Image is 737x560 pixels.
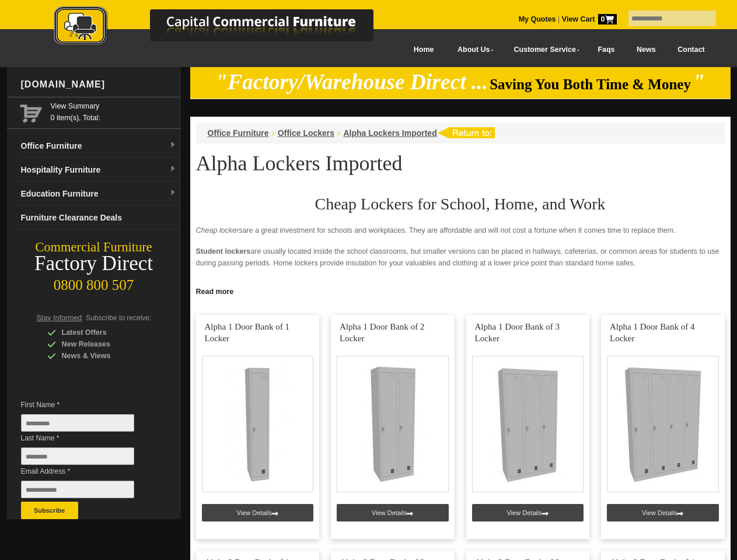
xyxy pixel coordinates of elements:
[272,127,275,139] li: ›
[196,246,725,269] p: are usually located inside the school classrooms, but smaller versions can be placed in hallways,...
[47,327,158,338] div: Latest Offers
[7,239,181,256] div: Commercial Furniture
[587,37,626,63] a: Faqs
[7,271,181,293] div: 0800 800 507
[208,128,269,138] a: Office Furniture
[21,447,134,465] input: Last Name *
[666,37,715,63] a: Contact
[278,128,334,138] a: Office Lockers
[598,14,617,24] span: 0
[190,283,731,297] a: Click to read more
[21,432,152,444] span: Last Name *
[21,481,134,498] input: Email Address *
[7,256,181,272] div: Factory Direct
[169,190,176,197] img: dropdown
[196,278,725,302] p: provide a sense of security for the employees. Since no one can enter or touch the locker, it red...
[196,195,725,213] h2: Cheap Lockers for School, Home, and Work
[337,127,340,139] li: ›
[51,100,176,122] span: 0 item(s), Total:
[343,128,436,138] a: Alpha Lockers Imported
[16,182,181,206] a: Education Furnituredropdown
[21,399,152,411] span: First Name *
[490,76,691,92] span: Saving You Both Time & Money
[196,225,725,236] p: are a great investment for schools and workplaces. They are affordable and will not cost a fortun...
[22,6,430,52] a: Capital Commercial Furniture Logo
[196,152,725,174] h1: Alpha Lockers Imported
[22,6,430,48] img: Capital Commercial Furniture Logo
[16,134,181,158] a: Office Furnituredropdown
[437,127,495,138] img: return to
[21,466,152,477] span: Email Address *
[519,15,556,23] a: My Quotes
[51,100,176,112] a: View Summary
[16,67,181,102] div: [DOMAIN_NAME]
[169,142,176,149] img: dropdown
[693,70,705,94] em: "
[169,166,176,173] img: dropdown
[215,70,488,94] em: "Factory/Warehouse Direct ...
[47,350,158,362] div: News & Views
[37,314,82,322] span: Stay Informed
[16,206,181,230] a: Furniture Clearance Deals
[16,158,181,182] a: Hospitality Furnituredropdown
[21,502,78,519] button: Subscribe
[626,37,666,63] a: News
[560,15,616,23] a: View Cart0
[47,338,158,350] div: New Releases
[562,15,617,23] strong: View Cart
[445,37,501,63] a: About Us
[196,247,251,256] strong: Student lockers
[86,314,151,322] span: Subscribe to receive:
[196,226,243,235] em: Cheap lockers
[21,414,134,432] input: First Name *
[501,37,586,63] a: Customer Service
